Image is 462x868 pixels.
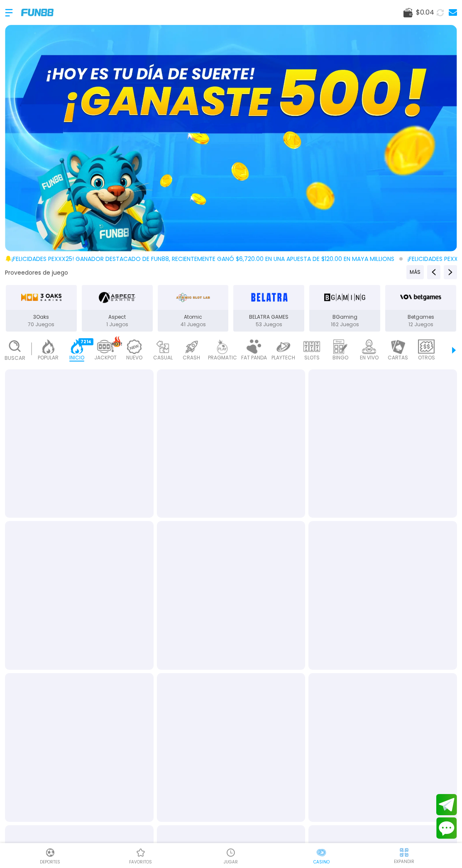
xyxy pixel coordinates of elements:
button: Proveedores de juego [5,268,68,277]
img: BGaming [324,288,365,307]
img: slots_light.webp [303,339,320,354]
img: 3Oaks [21,288,62,307]
p: JACKPOT [94,354,117,361]
p: CRASH [183,354,200,361]
img: pragmatic_light.webp [214,339,231,354]
img: home_active.webp [68,339,85,354]
img: other_light.webp [418,339,435,354]
img: hot [112,336,122,347]
button: 3Oaks [3,284,79,332]
button: Previous providers [427,265,440,279]
a: DeportesDeportesDeportes [5,846,95,865]
p: 70 Juegos [6,321,77,328]
p: INICIO [69,354,84,361]
img: new_light.webp [126,339,142,354]
p: SLOTS [304,354,320,361]
img: bingo_light.webp [332,339,349,354]
img: Betgames [400,288,441,307]
p: EXPANDIR [394,858,414,865]
button: Next providers [444,265,457,279]
p: PLAYTECH [271,354,295,361]
p: OTROS [418,354,435,361]
p: Aspect [82,313,153,321]
img: cards_light.webp [389,339,406,354]
button: Join telegram [436,794,457,816]
button: Atomic [155,284,231,332]
p: BGaming [309,313,380,321]
p: Deportes [40,859,60,865]
span: $ 0.04 [416,7,434,17]
p: Atomic [158,313,229,321]
p: JUGAR [224,859,238,865]
img: playtech_light.webp [275,339,291,354]
button: Aspect [79,284,155,332]
p: BINGO [332,354,348,361]
p: 3Oaks [6,313,77,321]
img: popular_light.webp [40,339,56,354]
img: jackpot_light.webp [97,339,114,354]
img: GANASTE 500 [5,25,457,251]
button: BELATRA GAMES [231,284,307,332]
img: live_light.webp [361,339,377,354]
p: 41 Juegos [158,321,229,328]
img: Deportes [45,848,55,858]
p: EN VIVO [360,354,379,361]
img: Casino Jugar [226,848,236,858]
p: Casino [313,859,330,865]
p: 12 Juegos [385,321,456,328]
p: 53 Juegos [233,321,304,328]
img: Company Logo [21,9,54,16]
span: ¡FELICIDADES pexxx25! GANADOR DESTACADO DE FUN88, RECIENTEMENTE GANÓ $6,720.00 EN UNA APUESTA DE ... [12,255,403,263]
p: BELATRA GAMES [233,313,304,321]
img: Atomic [175,288,211,307]
p: FAT PANDA [241,354,267,361]
div: 7214 [78,338,93,345]
p: 162 Juegos [309,321,380,328]
img: casual_light.webp [154,339,171,354]
p: PRAGMATIC [208,354,237,361]
button: BGaming [307,284,383,332]
p: NUEVO [126,354,142,361]
button: Contact customer service [436,817,457,839]
p: 1 Juegos [82,321,153,328]
p: Buscar [5,354,25,362]
p: CARTAS [388,354,408,361]
button: Betgames [383,284,459,332]
p: CASUAL [153,354,173,361]
img: Casino Favoritos [136,848,146,858]
img: Aspect [99,288,135,307]
img: BELATRA GAMES [248,288,289,307]
p: favoritos [129,859,152,865]
button: Previous providers [406,265,424,279]
a: Casino FavoritosCasino Favoritosfavoritos [95,846,186,865]
a: Casino JugarCasino JugarJUGAR [186,846,276,865]
a: CasinoCasinoCasino [276,846,367,865]
img: crash_light.webp [183,339,200,354]
p: Betgames [385,313,456,321]
img: fat_panda_light.webp [246,339,262,354]
img: hide [399,847,409,858]
p: POPULAR [38,354,59,361]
